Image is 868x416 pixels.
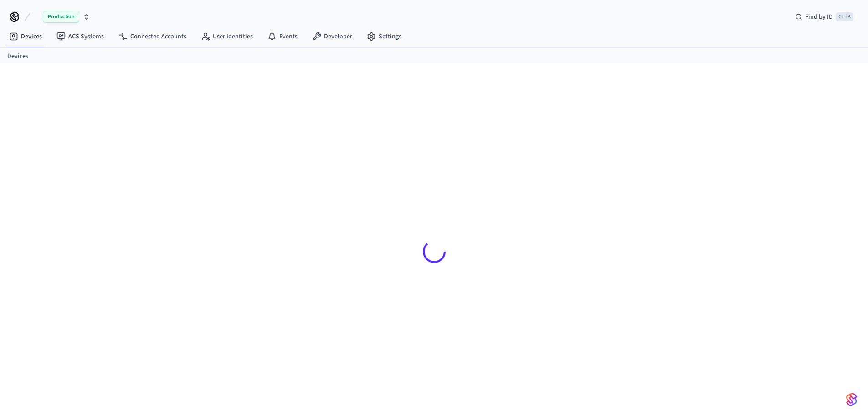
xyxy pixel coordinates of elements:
a: Settings [360,28,409,45]
a: ACS Systems [49,28,111,45]
a: Devices [2,28,49,45]
a: Devices [7,52,28,61]
a: Events [260,28,305,45]
a: Developer [305,28,360,45]
span: Production [43,11,79,23]
img: SeamLogoGradient.69752ec5.svg [846,392,857,407]
div: Find by IDCtrl K [788,9,861,25]
span: Find by ID [805,12,833,21]
a: User Identities [194,28,260,45]
span: Ctrl K [836,12,853,21]
a: Connected Accounts [111,28,194,45]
